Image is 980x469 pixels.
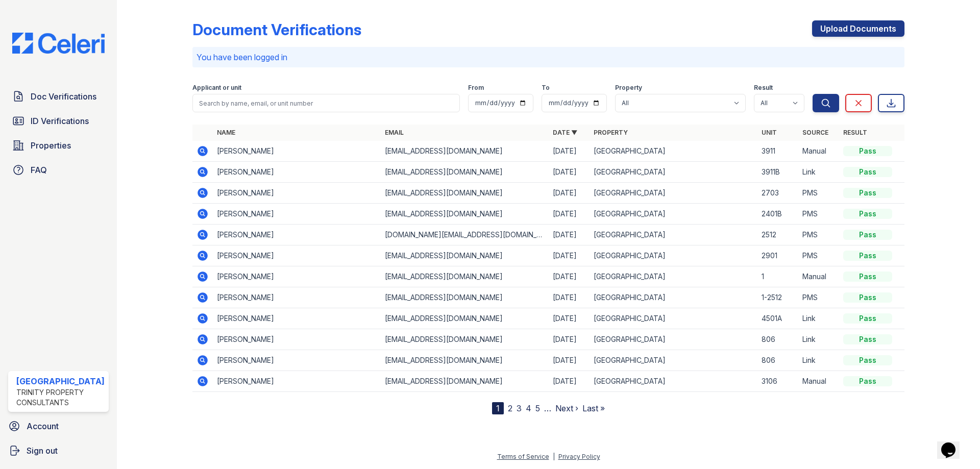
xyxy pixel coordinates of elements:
td: [PERSON_NAME] [213,245,381,266]
td: [PERSON_NAME] [213,183,381,204]
a: Next › [555,403,578,413]
td: PMS [798,204,839,225]
p: You have been logged in [197,51,900,63]
td: [DATE] [549,371,590,392]
a: 4 [526,403,531,413]
td: PMS [798,183,839,204]
td: [EMAIL_ADDRESS][DOMAIN_NAME] [381,350,549,371]
td: [EMAIL_ADDRESS][DOMAIN_NAME] [381,308,549,329]
td: [DATE] [549,225,590,245]
a: Property [594,129,628,136]
td: Link [798,350,839,371]
td: PMS [798,287,839,308]
td: Manual [798,266,839,287]
a: Source [802,129,828,136]
label: From [468,84,484,92]
td: [PERSON_NAME] [213,162,381,183]
span: Properties [31,139,71,152]
td: 1 [757,266,798,287]
td: 2512 [757,225,798,245]
td: [GEOGRAPHIC_DATA] [590,371,757,392]
td: [DATE] [549,245,590,266]
a: ID Verifications [8,111,109,131]
td: [GEOGRAPHIC_DATA] [590,245,757,266]
td: [PERSON_NAME] [213,204,381,225]
a: 2 [508,403,512,413]
label: Applicant or unit [192,84,241,92]
td: [PERSON_NAME] [213,141,381,162]
td: [GEOGRAPHIC_DATA] [590,329,757,350]
td: [EMAIL_ADDRESS][DOMAIN_NAME] [381,266,549,287]
td: [GEOGRAPHIC_DATA] [590,350,757,371]
td: [GEOGRAPHIC_DATA] [590,141,757,162]
td: [GEOGRAPHIC_DATA] [590,225,757,245]
a: Last » [582,403,605,413]
td: Manual [798,141,839,162]
td: [DATE] [549,266,590,287]
div: Pass [843,146,892,156]
span: Doc Verifications [31,90,96,103]
td: [GEOGRAPHIC_DATA] [590,287,757,308]
div: Pass [843,271,892,282]
td: [PERSON_NAME] [213,225,381,245]
td: Link [798,308,839,329]
td: [DATE] [549,287,590,308]
td: 2901 [757,245,798,266]
td: 3911B [757,162,798,183]
a: 3 [517,403,522,413]
td: [DATE] [549,308,590,329]
td: [DATE] [549,350,590,371]
div: Pass [843,292,892,303]
div: Pass [843,188,892,198]
a: Account [4,416,113,436]
td: 3911 [757,141,798,162]
span: Account [27,420,59,432]
span: … [544,402,551,414]
td: [DATE] [549,329,590,350]
a: Doc Verifications [8,86,109,107]
span: FAQ [31,164,47,176]
div: Pass [843,230,892,240]
td: [PERSON_NAME] [213,329,381,350]
a: Terms of Service [497,453,549,460]
td: [PERSON_NAME] [213,371,381,392]
td: [DATE] [549,183,590,204]
div: Document Verifications [192,20,361,39]
div: Pass [843,334,892,344]
label: Result [754,84,773,92]
td: [DATE] [549,204,590,225]
td: 806 [757,329,798,350]
td: PMS [798,225,839,245]
td: [PERSON_NAME] [213,308,381,329]
iframe: chat widget [937,428,970,459]
td: Link [798,162,839,183]
a: Sign out [4,440,113,461]
td: 2703 [757,183,798,204]
td: [GEOGRAPHIC_DATA] [590,266,757,287]
td: 2401B [757,204,798,225]
a: Result [843,129,867,136]
div: Pass [843,355,892,365]
div: [GEOGRAPHIC_DATA] [16,375,105,387]
td: [EMAIL_ADDRESS][DOMAIN_NAME] [381,329,549,350]
div: Pass [843,251,892,261]
td: [GEOGRAPHIC_DATA] [590,183,757,204]
input: Search by name, email, or unit number [192,94,460,112]
td: 1-2512 [757,287,798,308]
div: Pass [843,376,892,386]
img: CE_Logo_Blue-a8612792a0a2168367f1c8372b55b34899dd931a85d93a1a3d3e32e68fde9ad4.png [4,33,113,54]
td: [EMAIL_ADDRESS][DOMAIN_NAME] [381,371,549,392]
td: [EMAIL_ADDRESS][DOMAIN_NAME] [381,287,549,308]
a: Unit [762,129,777,136]
label: Property [615,84,642,92]
td: [DATE] [549,141,590,162]
td: [GEOGRAPHIC_DATA] [590,162,757,183]
div: Pass [843,167,892,177]
label: To [542,84,550,92]
div: 1 [492,402,504,414]
div: Pass [843,209,892,219]
td: Manual [798,371,839,392]
div: Trinity Property Consultants [16,387,105,408]
span: ID Verifications [31,115,89,127]
a: 5 [535,403,540,413]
